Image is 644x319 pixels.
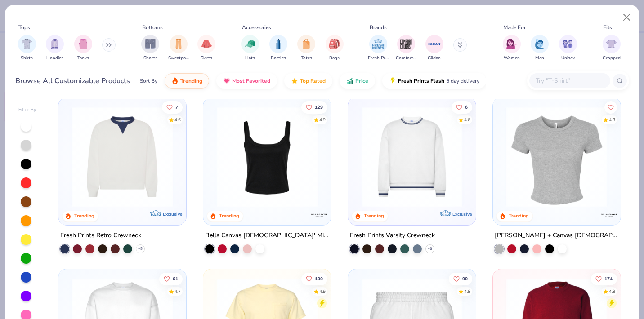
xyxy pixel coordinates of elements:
img: Skirts Image [201,39,212,49]
button: Close [618,9,635,26]
span: + 5 [138,246,143,251]
button: filter button [141,35,159,62]
button: Top Rated [284,73,332,89]
div: 4.8 [609,288,615,295]
div: 4.7 [175,288,181,295]
span: Tanks [77,55,89,62]
div: 4.9 [319,116,326,123]
img: aa15adeb-cc10-480b-b531-6e6e449d5067 [502,106,612,207]
img: Hoodies Image [50,39,60,49]
span: Totes [301,55,312,62]
div: filter for Hoodies [46,35,64,62]
button: filter button [241,35,259,62]
span: 5 day delivery [446,76,479,86]
span: Men [535,55,544,62]
button: Like [160,273,183,285]
span: 174 [604,277,613,281]
button: Like [604,101,617,113]
button: filter button [396,35,416,62]
span: Skirts [201,55,212,62]
div: Bottoms [142,23,163,31]
button: filter button [74,35,92,62]
img: Totes Image [301,39,311,49]
div: Sort By [140,77,157,85]
span: 90 [462,277,468,281]
button: filter button [18,35,36,62]
img: Comfort Colors Image [399,37,413,51]
button: filter button [559,35,577,62]
button: filter button [297,35,315,62]
span: Gildan [428,55,441,62]
div: filter for Skirts [197,35,215,62]
span: Bags [329,55,340,62]
span: Most Favorited [232,77,270,84]
img: Shorts Image [145,39,156,49]
button: filter button [269,35,287,62]
div: Made For [503,23,526,31]
span: Price [355,77,368,84]
div: Brands [370,23,387,31]
div: filter for Shirts [18,35,36,62]
div: 4.8 [464,288,470,295]
div: filter for Bottles [269,35,287,62]
span: Sweatpants [168,55,189,62]
img: Tanks Image [78,39,88,49]
img: Cropped Image [606,39,617,49]
span: Exclusive [452,211,472,217]
button: filter button [168,35,189,62]
button: filter button [46,35,64,62]
button: Like [591,273,617,285]
img: most_fav.gif [223,77,230,84]
img: trending.gif [171,77,179,84]
div: 4.6 [175,116,181,123]
button: Like [449,273,472,285]
img: Unisex Image [563,39,573,49]
button: filter button [368,35,389,62]
button: filter button [531,35,549,62]
div: Filter By [18,106,36,113]
div: filter for Gildan [425,35,443,62]
div: [PERSON_NAME] + Canvas [DEMOGRAPHIC_DATA]' Micro Ribbed Baby Tee [495,230,619,241]
span: Fresh Prints Flash [398,77,444,84]
span: Top Rated [300,77,326,84]
button: Like [301,273,327,285]
div: 4.9 [319,288,326,295]
span: Fresh Prints [368,55,389,62]
div: filter for Totes [297,35,315,62]
div: Fits [603,23,612,31]
span: Hats [245,55,255,62]
img: Hats Image [245,39,255,49]
button: Like [452,101,472,113]
img: Bottles Image [273,39,283,49]
img: flash.gif [389,77,396,84]
button: filter button [197,35,215,62]
div: filter for Fresh Prints [368,35,389,62]
span: Shorts [143,55,157,62]
button: Fresh Prints Flash5 day delivery [382,73,486,89]
div: filter for Unisex [559,35,577,62]
img: Bella + Canvas logo [310,205,328,223]
div: Accessories [242,23,271,31]
span: 61 [173,277,179,281]
button: filter button [326,35,344,62]
div: Browse All Customizable Products [15,75,130,86]
img: Shirts Image [22,39,32,49]
div: Fresh Prints Varsity Crewneck [350,230,435,241]
button: filter button [425,35,443,62]
div: Fresh Prints Retro Crewneck [60,230,141,241]
span: + 3 [428,246,432,251]
div: filter for Women [503,35,521,62]
button: filter button [503,35,521,62]
img: Bags Image [329,39,339,49]
img: 3abb6cdb-110e-4e18-92a0-dbcd4e53f056 [67,106,177,207]
div: filter for Bags [326,35,344,62]
div: filter for Cropped [603,35,621,62]
span: Cropped [603,55,621,62]
button: Trending [165,73,209,89]
button: Like [301,101,327,113]
img: Sweatpants Image [174,39,183,49]
div: filter for Men [531,35,549,62]
img: Fresh Prints Image [371,37,385,51]
button: Price [340,73,375,89]
img: Gildan Image [428,37,441,51]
